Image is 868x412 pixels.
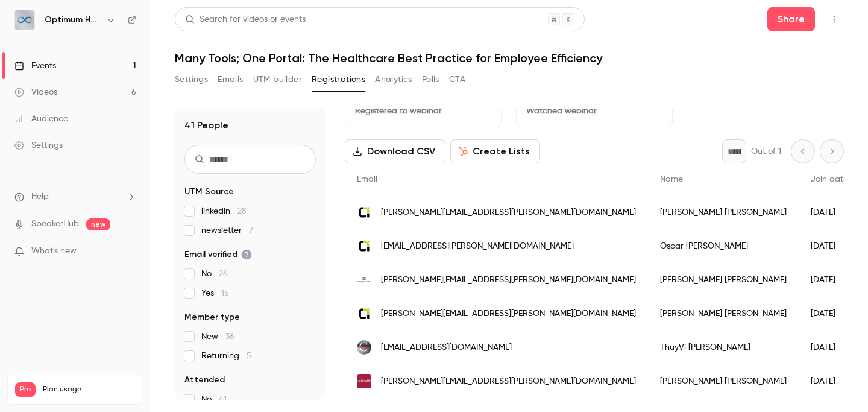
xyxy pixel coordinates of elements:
[249,226,253,235] span: 7
[31,245,77,258] span: What's new
[237,207,247,215] span: 28
[648,331,799,364] div: ThuyVi [PERSON_NAME]
[201,393,227,405] span: No
[355,105,491,117] p: Registered to webinar
[767,7,815,31] button: Share
[799,195,860,229] div: [DATE]
[345,139,445,163] button: Download CSV
[375,70,412,89] button: Analytics
[184,374,225,386] span: Attended
[648,364,799,398] div: [PERSON_NAME] [PERSON_NAME]
[799,331,860,364] div: [DATE]
[184,249,252,261] span: Email verified
[185,13,306,26] div: Search for videos or events
[15,382,36,397] span: Pro
[526,105,662,117] p: Watched webinar
[422,70,439,89] button: Polls
[31,218,79,230] a: SpeakerHub
[751,145,781,157] p: Out of 1
[201,224,253,236] span: newsletter
[381,375,636,388] span: [PERSON_NAME][EMAIL_ADDRESS][PERSON_NAME][DOMAIN_NAME]
[648,263,799,297] div: [PERSON_NAME] [PERSON_NAME]
[45,14,101,26] h6: Optimum Healthcare IT
[357,306,371,321] img: altiatek.com
[312,70,365,89] button: Registrations
[799,229,860,263] div: [DATE]
[648,229,799,263] div: Oscar [PERSON_NAME]
[184,311,240,323] span: Member type
[14,139,63,151] div: Settings
[14,60,56,72] div: Events
[449,70,465,89] button: CTA
[811,175,848,183] span: Join date
[253,70,302,89] button: UTM builder
[381,240,574,253] span: [EMAIL_ADDRESS][PERSON_NAME][DOMAIN_NAME]
[381,274,636,287] span: [PERSON_NAME][EMAIL_ADDRESS][PERSON_NAME][DOMAIN_NAME]
[184,118,228,133] h1: 41 People
[648,297,799,331] div: [PERSON_NAME] [PERSON_NAME]
[247,352,251,360] span: 5
[799,297,860,331] div: [DATE]
[450,139,540,163] button: Create Lists
[381,341,512,354] span: [EMAIL_ADDRESS][DOMAIN_NAME]
[43,385,136,395] span: Plan usage
[175,51,844,65] h1: Many Tools; One Portal: The Healthcare Best Practice for Employee Efficiency
[381,308,636,320] span: [PERSON_NAME][EMAIL_ADDRESS][PERSON_NAME][DOMAIN_NAME]
[225,332,234,341] span: 36
[221,289,229,297] span: 15
[14,86,57,98] div: Videos
[799,263,860,297] div: [DATE]
[201,350,251,362] span: Returning
[201,287,229,299] span: Yes
[175,70,208,89] button: Settings
[381,206,636,219] span: [PERSON_NAME][EMAIL_ADDRESS][PERSON_NAME][DOMAIN_NAME]
[122,246,136,257] iframe: Noticeable Trigger
[219,395,227,404] span: 41
[357,273,371,287] img: unitypoint.org
[357,340,371,355] img: mdanderson.org
[201,331,234,343] span: New
[357,175,377,183] span: Email
[357,239,371,253] img: altiatek.com
[14,191,136,203] li: help-dropdown-opener
[15,10,34,30] img: Optimum Healthcare IT
[357,205,371,220] img: altiatek.com
[218,70,243,89] button: Emails
[184,186,234,198] span: UTM Source
[219,270,228,278] span: 26
[14,113,68,125] div: Audience
[201,205,247,217] span: linkedin
[357,374,371,388] img: uchealth.org
[201,268,228,280] span: No
[648,195,799,229] div: [PERSON_NAME] [PERSON_NAME]
[86,218,110,230] span: new
[799,364,860,398] div: [DATE]
[31,191,49,203] span: Help
[660,175,683,183] span: Name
